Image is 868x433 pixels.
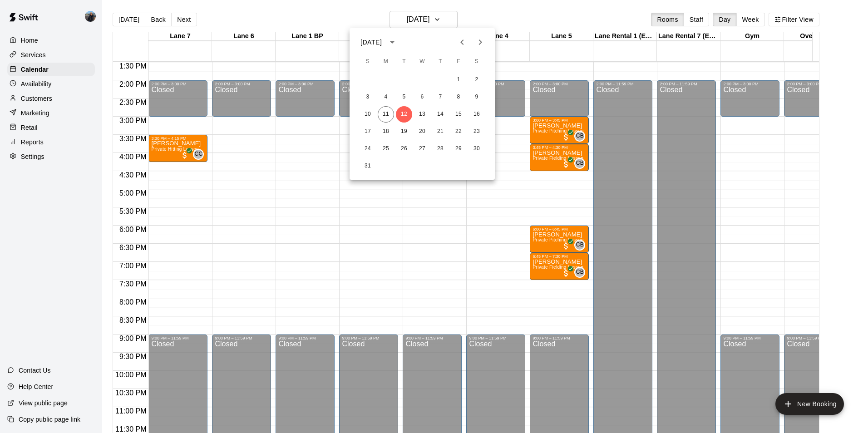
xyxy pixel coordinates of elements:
[432,106,449,123] button: 14
[378,53,394,71] span: Monday
[469,141,485,157] button: 30
[360,158,376,174] button: 31
[432,89,449,105] button: 7
[469,123,485,140] button: 23
[450,123,467,140] button: 22
[360,106,376,123] button: 10
[450,106,467,123] button: 15
[396,106,412,123] button: 12
[378,89,394,105] button: 4
[396,141,412,157] button: 26
[469,72,485,88] button: 2
[414,106,430,123] button: 13
[469,53,485,71] span: Saturday
[469,106,485,123] button: 16
[414,89,430,105] button: 6
[450,72,467,88] button: 1
[469,89,485,105] button: 9
[414,123,430,140] button: 20
[360,89,376,105] button: 3
[450,141,467,157] button: 29
[414,141,430,157] button: 27
[453,33,471,51] button: Previous month
[414,53,430,71] span: Wednesday
[360,38,382,47] div: [DATE]
[396,123,412,140] button: 19
[396,53,412,71] span: Tuesday
[450,53,467,71] span: Friday
[378,123,394,140] button: 18
[360,53,376,71] span: Sunday
[471,33,489,51] button: Next month
[378,106,394,123] button: 11
[385,34,400,50] button: calendar view is open, switch to year view
[360,123,376,140] button: 17
[360,141,376,157] button: 24
[432,53,449,71] span: Thursday
[378,141,394,157] button: 25
[396,89,412,105] button: 5
[432,141,449,157] button: 28
[450,89,467,105] button: 8
[432,123,449,140] button: 21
